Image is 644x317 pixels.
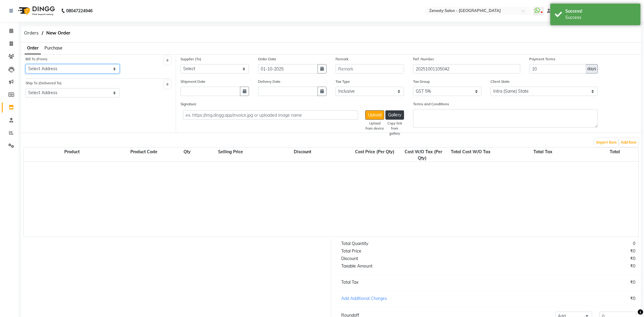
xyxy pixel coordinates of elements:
[385,110,404,120] button: Gallery
[488,256,640,262] div: ₹0
[488,248,640,254] div: ₹0
[447,149,495,161] div: Total Cost W/O Tax
[217,148,244,156] span: Selling Price
[587,66,596,72] span: days
[337,279,488,286] div: Total Tax
[385,121,404,136] div: Copy link from gallery
[26,80,62,86] label: Ship To (Delivered To)
[181,79,205,84] label: Shipment Date
[565,14,636,21] div: Success
[337,248,488,254] div: Total Price
[488,295,640,302] div: ₹0
[413,64,520,73] input: Reference Number
[495,149,591,161] div: Total Tax
[488,263,640,269] div: ₹0
[354,148,396,156] span: Cost Price (Per Qty)
[43,28,73,38] span: New Order
[413,79,430,84] label: Tax Group
[120,149,168,161] div: Product Code
[365,110,384,120] button: Upload
[258,56,276,62] label: Order Date
[336,56,348,62] label: Remark
[21,28,42,38] span: Orders
[258,79,281,84] label: Delivery Date
[66,2,93,19] b: 08047224946
[413,101,449,107] label: Terms and Conditions
[183,110,358,120] input: ex. https://img.dingg.app/invoice.jpg or uploaded image name
[27,45,38,51] span: Order
[565,8,636,14] div: Success!
[619,138,638,147] button: Add Item
[24,149,120,161] div: Product
[337,256,488,262] div: Discount
[26,56,47,62] label: Bill To (From)
[181,101,196,107] label: Signature
[44,45,62,51] span: Purchase
[181,56,201,62] label: Supplier (To)
[365,121,384,131] div: Upload from device
[591,149,639,161] div: Total
[413,56,434,62] label: Ref. Number
[168,149,206,161] div: Qty
[529,56,555,62] label: Payment Terms
[337,241,488,247] div: Total Quantity
[336,79,350,84] label: Tax Type
[337,263,488,269] div: Taxable Amount
[595,138,618,147] button: Import Item
[403,148,442,162] span: Cost W/O Tax (Per Qty)
[488,241,640,247] div: 0
[491,79,510,84] label: Client State
[337,295,488,302] div: Add Additional Charges
[488,279,640,286] div: ₹0
[336,64,404,73] input: Remark
[15,2,56,19] img: logo
[254,149,351,161] div: Discount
